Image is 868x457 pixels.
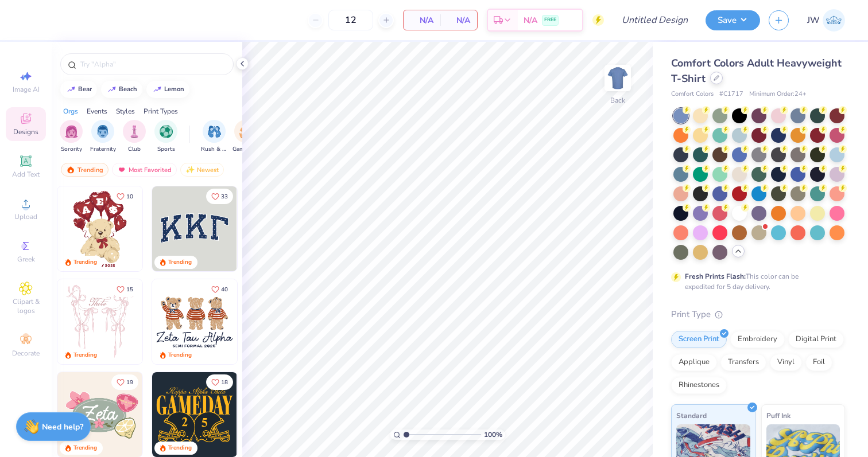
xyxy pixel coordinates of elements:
[237,186,321,271] img: edfb13fc-0e43-44eb-bea2-bf7fc0dd67f9
[720,354,766,371] div: Transfers
[65,125,78,138] img: Sorority Image
[730,331,785,348] div: Embroidery
[239,125,253,138] img: Game Day Image
[101,81,142,98] button: beach
[201,120,227,154] div: filter for Rush & Bid
[206,374,233,390] button: Like
[153,86,162,93] img: trend_line.gif
[123,120,146,154] div: filter for Club
[12,170,40,179] span: Add Text
[201,145,227,154] span: Rush & Bid
[90,120,116,154] button: filter button
[671,331,727,348] div: Screen Print
[788,331,844,348] div: Digital Print
[685,272,746,281] strong: Fresh Prints Flash:
[237,372,321,457] img: 2b704b5a-84f6-4980-8295-53d958423ff9
[685,271,826,292] div: This color can be expedited for 5 day delivery.
[410,14,433,26] span: N/A
[111,374,138,390] button: Like
[232,145,259,154] span: Game Day
[610,95,625,106] div: Back
[208,125,221,138] img: Rush & Bid Image
[73,351,97,360] div: Trending
[152,186,237,271] img: 3b9aba4f-e317-4aa7-a679-c95a879539bd
[154,120,177,154] button: filter button
[152,279,237,364] img: a3be6b59-b000-4a72-aad0-0c575b892a6b
[116,106,135,116] div: Styles
[807,9,845,32] a: JW
[544,16,556,24] span: FREE
[152,372,237,457] img: b8819b5f-dd70-42f8-b218-32dd770f7b03
[168,351,192,360] div: Trending
[111,282,138,297] button: Like
[766,409,790,421] span: Puff Ink
[180,163,224,177] div: Newest
[57,279,142,364] img: 83dda5b0-2158-48ca-832c-f6b4ef4c4536
[706,10,760,30] button: Save
[237,279,321,364] img: d12c9beb-9502-45c7-ae94-40b97fdd6040
[111,189,138,204] button: Like
[12,349,40,358] span: Decorate
[524,14,537,26] span: N/A
[142,279,227,364] img: d12a98c7-f0f7-4345-bf3a-b9f1b718b86e
[671,89,714,99] span: Comfort Colors
[117,166,126,174] img: most_fav.gif
[119,86,137,92] div: beach
[57,186,142,271] img: 587403a7-0594-4a7f-b2bd-0ca67a3ff8dd
[57,372,142,457] img: 010ceb09-c6fc-40d9-b71e-e3f087f73ee6
[67,86,76,93] img: trend_line.gif
[671,308,845,321] div: Print Type
[128,145,141,154] span: Club
[749,89,807,99] span: Minimum Order: 24 +
[221,380,228,385] span: 18
[168,258,192,267] div: Trending
[144,106,178,116] div: Print Types
[79,58,226,70] input: Try "Alpha"
[123,120,146,154] button: filter button
[107,86,117,93] img: trend_line.gif
[221,194,228,200] span: 33
[671,377,727,394] div: Rhinestones
[671,56,842,85] span: Comfort Colors Adult Heavyweight T-Shirt
[66,166,75,174] img: trending.gif
[770,354,802,371] div: Vinyl
[17,255,35,264] span: Greek
[112,163,177,177] div: Most Favorited
[484,429,502,440] span: 100 %
[157,145,175,154] span: Sports
[42,421,83,432] strong: Need help?
[805,354,832,371] div: Foil
[185,166,195,174] img: Newest.gif
[13,127,38,136] span: Designs
[164,86,184,92] div: lemon
[78,86,92,92] div: bear
[719,89,743,99] span: # C1717
[201,120,227,154] button: filter button
[13,85,40,94] span: Image AI
[128,125,141,138] img: Club Image
[142,186,227,271] img: e74243e0-e378-47aa-a400-bc6bcb25063a
[154,120,177,154] div: filter for Sports
[206,189,233,204] button: Like
[447,14,470,26] span: N/A
[73,444,97,452] div: Trending
[676,409,707,421] span: Standard
[63,106,78,116] div: Orgs
[160,125,173,138] img: Sports Image
[328,10,373,30] input: – –
[126,287,133,292] span: 15
[146,81,189,98] button: lemon
[823,9,845,32] img: Jane White
[90,120,116,154] div: filter for Fraternity
[807,14,820,27] span: JW
[6,297,46,315] span: Clipart & logos
[168,444,192,452] div: Trending
[613,9,697,32] input: Untitled Design
[606,67,629,89] img: Back
[126,380,133,385] span: 19
[87,106,107,116] div: Events
[90,145,116,154] span: Fraternity
[73,258,97,267] div: Trending
[126,194,133,200] span: 10
[232,120,259,154] button: filter button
